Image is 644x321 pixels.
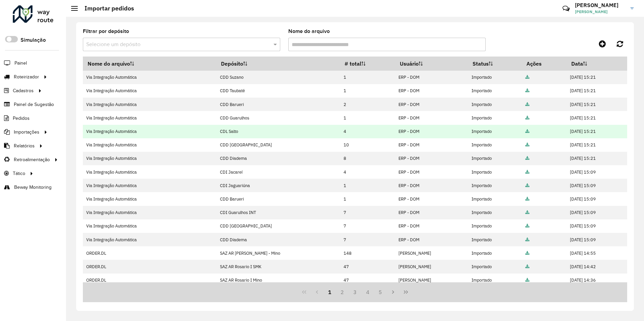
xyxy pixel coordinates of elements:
[567,111,627,124] td: [DATE] 15:21
[567,138,627,152] td: [DATE] 15:21
[395,219,468,233] td: ERP - DOM
[525,250,529,256] a: Arquivo completo
[217,125,340,138] td: CDL Salto
[340,111,395,124] td: 1
[567,179,627,192] td: [DATE] 15:09
[395,98,468,111] td: ERP - DOM
[217,111,340,124] td: CDD Guarulhos
[395,152,468,165] td: ERP - DOM
[14,156,50,163] span: Retroalimentação
[83,233,217,246] td: Via Integração Automática
[340,260,395,273] td: 47
[468,152,522,165] td: Importado
[83,27,129,35] label: Filtrar por depósito
[468,274,522,287] td: Importado
[217,246,340,260] td: SAZ AR [PERSON_NAME] - Mino
[13,87,34,94] span: Cadastros
[83,179,217,192] td: Via Integração Automática
[468,233,522,246] td: Importado
[83,246,217,260] td: ORDER.DL
[21,36,46,44] label: Simulação
[567,71,627,84] td: [DATE] 15:21
[83,125,217,138] td: Via Integração Automática
[525,237,529,243] a: Arquivo completo
[361,286,374,298] button: 4
[525,196,529,202] a: Arquivo completo
[395,206,468,219] td: ERP - DOM
[395,84,468,98] td: ERP - DOM
[217,274,340,287] td: SAZ AR Rosario I Mino
[395,233,468,246] td: ERP - DOM
[349,286,361,298] button: 3
[525,183,529,188] a: Arquivo completo
[83,206,217,219] td: Via Integração Automática
[468,98,522,111] td: Importado
[575,9,625,15] span: [PERSON_NAME]
[567,192,627,206] td: [DATE] 15:09
[395,192,468,206] td: ERP - DOM
[567,246,627,260] td: [DATE] 14:55
[288,27,330,35] label: Nome do arquivo
[399,286,412,298] button: Last Page
[468,165,522,179] td: Importado
[217,138,340,152] td: CDD [GEOGRAPHIC_DATA]
[83,192,217,206] td: Via Integração Automática
[468,57,522,71] th: Status
[340,152,395,165] td: 8
[395,125,468,138] td: ERP - DOM
[340,165,395,179] td: 4
[217,98,340,111] td: CDD Barueri
[525,74,529,80] a: Arquivo completo
[567,125,627,138] td: [DATE] 15:21
[340,246,395,260] td: 148
[217,57,340,71] th: Depósito
[323,286,336,298] button: 1
[83,138,217,152] td: Via Integração Automática
[340,138,395,152] td: 10
[525,264,529,270] a: Arquivo completo
[217,192,340,206] td: CDD Barueri
[83,152,217,165] td: Via Integração Automática
[14,101,54,108] span: Painel de Sugestão
[395,165,468,179] td: ERP - DOM
[340,84,395,98] td: 1
[525,88,529,94] a: Arquivo completo
[525,169,529,175] a: Arquivo completo
[83,274,217,287] td: ORDER.DL
[468,84,522,98] td: Importado
[522,57,567,71] th: Ações
[525,277,529,283] a: Arquivo completo
[525,210,529,215] a: Arquivo completo
[340,233,395,246] td: 7
[468,246,522,260] td: Importado
[567,206,627,219] td: [DATE] 15:09
[525,142,529,148] a: Arquivo completo
[575,2,625,8] h3: [PERSON_NAME]
[567,274,627,287] td: [DATE] 14:36
[567,57,627,71] th: Data
[395,71,468,84] td: ERP - DOM
[217,179,340,192] td: CDI Jaguariúna
[13,115,30,122] span: Pedidos
[374,286,387,298] button: 5
[395,260,468,273] td: [PERSON_NAME]
[83,98,217,111] td: Via Integração Automática
[217,233,340,246] td: CDD Diadema
[567,98,627,111] td: [DATE] 15:21
[83,57,217,71] th: Nome do arquivo
[395,179,468,192] td: ERP - DOM
[468,71,522,84] td: Importado
[83,219,217,233] td: Via Integração Automática
[567,84,627,98] td: [DATE] 15:21
[525,115,529,121] a: Arquivo completo
[336,286,349,298] button: 2
[217,84,340,98] td: CDD Taubaté
[468,192,522,206] td: Importado
[567,233,627,246] td: [DATE] 15:09
[567,152,627,165] td: [DATE] 15:21
[83,165,217,179] td: Via Integração Automática
[217,206,340,219] td: CDI Guarulhos INT
[340,192,395,206] td: 1
[468,138,522,152] td: Importado
[83,111,217,124] td: Via Integração Automática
